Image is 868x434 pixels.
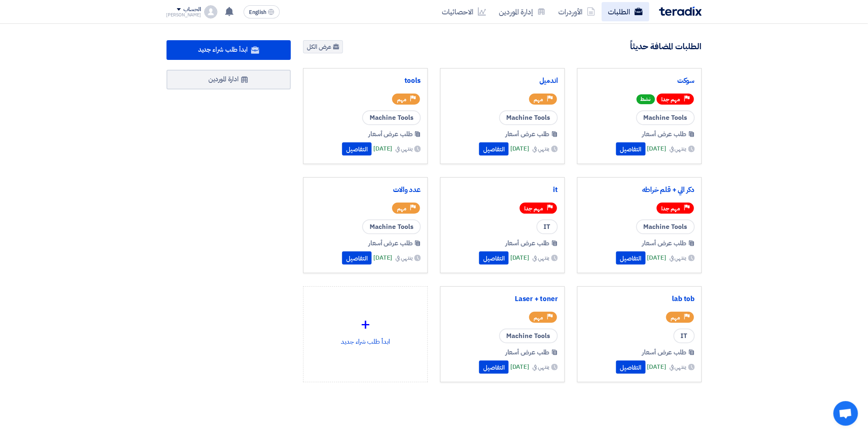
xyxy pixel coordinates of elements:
[647,362,666,372] span: [DATE]
[671,314,681,322] span: مهم
[167,13,201,17] div: [PERSON_NAME]
[505,129,550,139] span: طلب عرض أسعار
[479,142,509,155] button: التفاصيل
[616,361,646,374] button: التفاصيل
[834,401,858,426] a: Open chat
[368,238,413,248] span: طلب عرض أسعار
[537,219,558,234] span: IT
[662,205,681,212] span: مهم جدا
[249,9,266,15] span: English
[342,142,372,155] button: التفاصيل
[636,110,695,125] span: Machine Tools
[447,186,558,194] a: it
[244,5,280,18] button: English
[674,329,695,343] span: IT
[525,205,544,212] span: مهم جدا
[198,45,248,55] span: ابدأ طلب شراء جديد
[436,2,493,21] a: الاحصائيات
[602,2,649,21] a: الطلبات
[630,41,702,52] h4: الطلبات المضافة حديثاً
[616,142,646,155] button: التفاصيل
[647,253,666,263] span: [DATE]
[447,295,558,303] a: Laser + toner
[479,251,509,265] button: التفاصيل
[505,347,550,357] span: طلب عرض أسعار
[310,186,421,194] a: عدد والات
[310,293,421,365] div: ابدأ طلب شراء جديد
[552,2,602,21] a: الأوردرات
[584,295,695,303] a: lab tob
[499,110,558,125] span: Machine Tools
[532,363,549,371] span: ينتهي في
[532,144,549,153] span: ينتهي في
[183,6,201,13] div: الحساب
[584,77,695,85] a: سوكت
[669,363,686,371] span: ينتهي في
[510,144,529,153] span: [DATE]
[397,205,407,212] span: مهم
[584,186,695,194] a: دكر الي + قلم خراطه
[532,254,549,262] span: ينتهي في
[204,5,217,18] img: profile_test.png
[368,129,413,139] span: طلب عرض أسعار
[637,94,655,104] span: نشط
[310,77,421,85] a: tools
[642,238,687,248] span: طلب عرض أسعار
[510,362,529,372] span: [DATE]
[362,219,421,234] span: Machine Tools
[662,96,681,103] span: مهم جدا
[396,254,413,262] span: ينتهي في
[647,144,666,153] span: [DATE]
[303,40,343,53] a: عرض الكل
[167,70,291,89] a: ادارة الموردين
[479,361,509,374] button: التفاصيل
[669,144,686,153] span: ينتهي في
[373,144,392,153] span: [DATE]
[669,254,686,262] span: ينتهي في
[616,251,646,265] button: التفاصيل
[397,96,407,103] span: مهم
[362,110,421,125] span: Machine Tools
[659,7,702,16] img: Teradix logo
[342,251,372,265] button: التفاصيل
[642,129,687,139] span: طلب عرض أسعار
[447,77,558,85] a: اندميل
[493,2,552,21] a: إدارة الموردين
[499,329,558,343] span: Machine Tools
[534,96,544,103] span: مهم
[642,347,687,357] span: طلب عرض أسعار
[373,253,392,263] span: [DATE]
[636,219,695,234] span: Machine Tools
[510,253,529,263] span: [DATE]
[505,238,550,248] span: طلب عرض أسعار
[310,312,421,337] div: +
[396,144,413,153] span: ينتهي في
[534,314,544,322] span: مهم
